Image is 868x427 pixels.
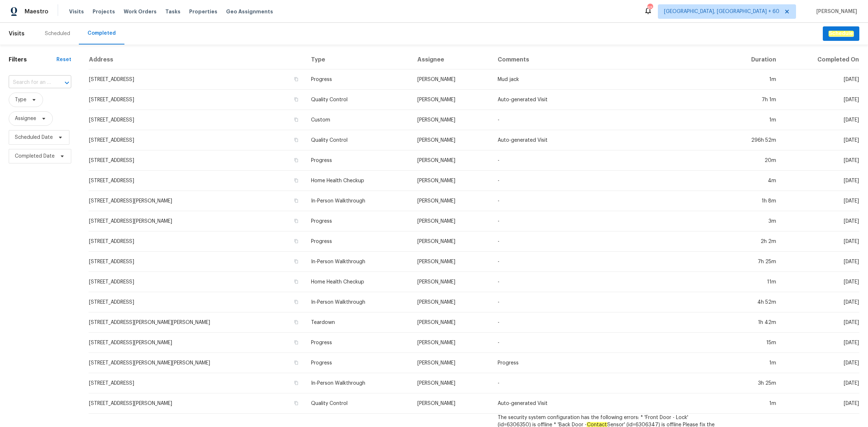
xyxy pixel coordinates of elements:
div: Scheduled [45,30,70,37]
button: Schedule [823,26,859,41]
td: [STREET_ADDRESS][PERSON_NAME][PERSON_NAME] [89,312,305,333]
td: - [492,171,723,191]
td: 2h 2m [723,231,782,252]
td: [PERSON_NAME] [412,171,492,191]
td: 4m [723,171,782,191]
td: Auto-generated Visit [492,90,723,110]
td: Custom [305,110,412,130]
td: [STREET_ADDRESS] [89,292,305,312]
td: - [492,373,723,393]
td: Quality Control [305,393,412,414]
td: [PERSON_NAME] [412,231,492,252]
td: In-Person Walkthrough [305,252,412,272]
span: Visits [69,8,84,15]
span: Properties [189,8,217,15]
td: [DATE] [782,292,859,312]
button: Copy Address [293,157,299,163]
td: [DATE] [782,211,859,231]
td: Progress [305,69,412,90]
td: Quality Control [305,130,412,150]
td: [DATE] [782,312,859,333]
button: Copy Address [293,197,299,204]
td: 1m [723,393,782,414]
td: 15m [723,333,782,353]
td: - [492,312,723,333]
span: Work Orders [124,8,157,15]
td: [PERSON_NAME] [412,333,492,353]
td: [DATE] [782,252,859,272]
button: Copy Address [293,339,299,346]
td: [STREET_ADDRESS] [89,130,305,150]
td: 1h 8m [723,191,782,211]
td: [PERSON_NAME] [412,252,492,272]
td: [STREET_ADDRESS] [89,150,305,171]
td: [DATE] [782,90,859,110]
span: Completed Date [15,153,55,160]
button: Copy Address [293,299,299,305]
td: 20m [723,150,782,171]
td: [DATE] [782,69,859,90]
td: Auto-generated Visit [492,130,723,150]
td: In-Person Walkthrough [305,373,412,393]
td: [PERSON_NAME] [412,191,492,211]
td: [DATE] [782,191,859,211]
td: 3h 25m [723,373,782,393]
td: Home Health Checkup [305,272,412,292]
span: Visits [9,26,25,42]
td: [STREET_ADDRESS] [89,69,305,90]
td: Teardown [305,312,412,333]
th: Address [89,50,305,69]
td: [PERSON_NAME] [412,110,492,130]
td: - [492,191,723,211]
td: 11m [723,272,782,292]
td: Progress [305,150,412,171]
span: [PERSON_NAME] [813,8,857,15]
button: Copy Address [293,319,299,325]
td: - [492,150,723,171]
span: Tasks [165,9,180,14]
td: Auto-generated Visit [492,393,723,414]
td: 1m [723,110,782,130]
td: Mud jack [492,69,723,90]
td: Progress [305,231,412,252]
th: Assignee [412,50,492,69]
button: Copy Address [293,116,299,123]
td: 7h 1m [723,90,782,110]
td: [PERSON_NAME] [412,292,492,312]
span: Maestro [25,8,48,15]
td: In-Person Walkthrough [305,292,412,312]
td: [DATE] [782,110,859,130]
td: - [492,211,723,231]
span: Geo Assignments [226,8,273,15]
td: [STREET_ADDRESS] [89,272,305,292]
td: - [492,333,723,353]
button: Copy Address [293,96,299,103]
td: 296h 52m [723,130,782,150]
td: - [492,252,723,272]
th: Duration [723,50,782,69]
td: [DATE] [782,333,859,353]
td: [STREET_ADDRESS][PERSON_NAME] [89,211,305,231]
td: [PERSON_NAME] [412,90,492,110]
td: [STREET_ADDRESS][PERSON_NAME][PERSON_NAME] [89,353,305,373]
td: [DATE] [782,231,859,252]
button: Copy Address [293,177,299,184]
td: [DATE] [782,373,859,393]
button: Copy Address [293,380,299,386]
td: 1m [723,353,782,373]
td: [PERSON_NAME] [412,312,492,333]
td: [STREET_ADDRESS] [89,110,305,130]
td: [STREET_ADDRESS][PERSON_NAME] [89,333,305,353]
span: Scheduled Date [15,134,53,141]
td: [PERSON_NAME] [412,393,492,414]
td: [STREET_ADDRESS][PERSON_NAME] [89,393,305,414]
em: Schedule [829,31,854,37]
td: - [492,110,723,130]
td: 1m [723,69,782,90]
span: [GEOGRAPHIC_DATA], [GEOGRAPHIC_DATA] + 60 [664,8,779,15]
td: [PERSON_NAME] [412,272,492,292]
button: Copy Address [293,278,299,285]
td: 1h 42m [723,312,782,333]
td: 7h 25m [723,252,782,272]
div: Reset [56,56,71,63]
